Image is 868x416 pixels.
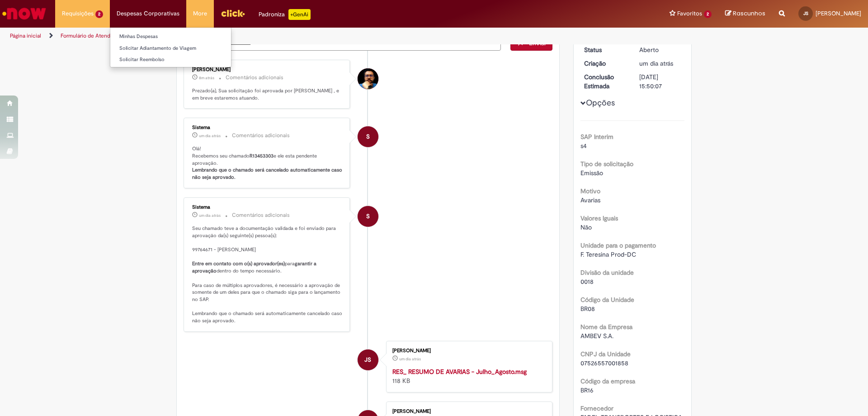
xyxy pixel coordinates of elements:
[639,72,681,91] div: [DATE] 15:50:07
[580,169,603,177] span: Emissão
[192,205,343,210] div: Sistema
[95,10,103,18] span: 2
[192,225,343,325] p: Seu chamado teve a documentação validada e foi enviado para aprovação da(s) seguinte(s) pessoa(s)...
[199,75,214,81] span: 8m atrás
[677,9,702,18] span: Favoritos
[192,67,343,72] div: [PERSON_NAME]
[580,377,635,385] b: Código da empresa
[392,368,527,376] a: RES_ RESUMO DE AVARIAS - Julho_Agosto.msg
[358,349,378,370] div: Joao Victor Batista Da Silva
[580,142,587,150] span: s4
[1,5,47,23] img: ServiceNow
[110,55,231,65] a: Solicitar Reembolso
[577,45,633,54] dt: Status
[392,348,543,354] div: [PERSON_NAME]
[639,59,681,68] div: 27/08/2025 15:47:10
[580,223,592,231] span: Não
[580,268,634,277] b: Divisão da unidade
[232,211,290,219] small: Comentários adicionais
[529,39,547,47] span: Enviar
[580,305,595,313] span: BR08
[199,133,221,139] span: um dia atrás
[366,126,370,148] span: S
[61,32,127,39] a: Formulário de Atendimento
[199,213,221,218] span: um dia atrás
[399,356,421,362] time: 27/08/2025 15:47:07
[392,409,543,414] div: [PERSON_NAME]
[704,10,712,18] span: 2
[580,241,656,249] b: Unidade para o pagamento
[192,125,343,130] div: Sistema
[816,10,861,17] span: [PERSON_NAME]
[639,45,681,54] div: Aberto
[192,87,343,101] p: Prezado(a), Sua solicitação foi aprovada por [PERSON_NAME] , e em breve estaremos atuando.
[192,167,344,181] b: Lembrando que o chamado será cancelado automaticamente caso não seja aprovado.
[192,260,285,267] b: Entre em contato com o(s) aprovador(es)
[7,28,572,44] ul: Trilhas de página
[639,59,673,67] span: um dia atrás
[226,74,283,81] small: Comentários adicionais
[221,6,245,20] img: click_logo_yellow_360x200.png
[259,9,311,20] div: Padroniza
[366,206,370,227] span: S
[192,260,318,274] b: garantir a aprovação
[580,214,618,222] b: Valores Iguais
[250,153,274,159] b: R13453303
[232,132,290,139] small: Comentários adicionais
[358,126,378,147] div: System
[392,367,543,385] div: 118 KB
[580,332,613,340] span: AMBEV S.A.
[580,187,600,195] b: Motivo
[110,43,231,53] a: Solicitar Adiantamento de Viagem
[580,359,628,367] span: 07526557001858
[577,59,633,68] dt: Criação
[358,68,378,89] div: Ítalo Ramon Moura De Almeida
[110,32,231,42] a: Minhas Despesas
[117,9,179,18] span: Despesas Corporativas
[62,9,94,18] span: Requisições
[10,32,41,39] a: Página inicial
[288,9,311,20] p: +GenAi
[733,9,765,18] span: Rascunhos
[580,296,634,304] b: Código da Unidade
[364,349,371,371] span: JS
[580,277,594,286] span: 0018
[577,72,633,91] dt: Conclusão Estimada
[803,10,808,16] span: JS
[580,323,632,331] b: Nome da Empresa
[580,133,613,141] b: SAP Interim
[580,160,633,168] b: Tipo de solicitação
[580,404,613,412] b: Fornecedor
[580,386,594,394] span: BR16
[399,356,421,362] span: um dia atrás
[580,350,631,358] b: CNPJ da Unidade
[110,27,231,67] ul: Despesas Corporativas
[580,250,636,258] span: F. Teresina Prod-DC
[192,145,343,181] p: Olá! Recebemos seu chamado e ele esta pendente aprovação.
[358,206,378,227] div: System
[725,10,765,18] a: Rascunhos
[193,9,207,18] span: More
[580,196,600,204] span: Avarias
